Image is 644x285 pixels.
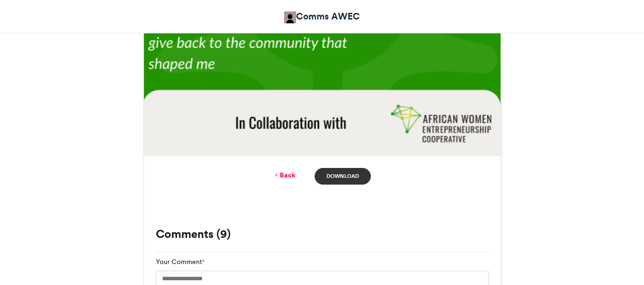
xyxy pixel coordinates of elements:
[284,11,296,23] img: Comms AWEC
[156,228,489,240] h3: Comments (9)
[156,257,204,267] label: Your Comment
[284,10,360,23] a: Comms AWEC
[315,168,370,185] a: Download
[273,170,296,180] a: Back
